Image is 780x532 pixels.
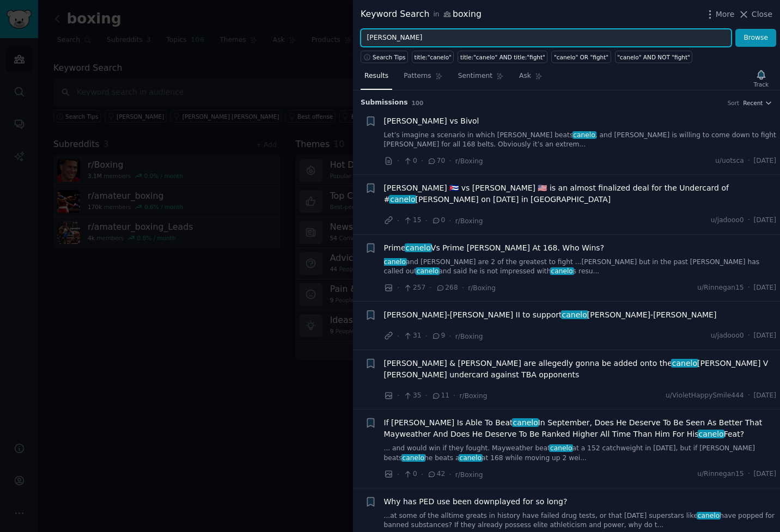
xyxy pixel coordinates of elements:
[743,99,763,107] span: Recent
[384,511,777,530] a: ...at some of the alltime greats in history have failed drug tests, or that [DATE] superstars lik...
[397,390,399,401] span: ·
[455,333,483,340] span: r/Boxing
[671,359,698,368] span: canelo
[515,68,546,90] a: Ask
[384,444,777,463] a: ... and would win if they fought. Mayweather beatcaneloat a 152 catchweight in [DATE], but if [PE...
[384,242,605,254] a: PrimecaneloVs Prime [PERSON_NAME] At 168. Who Wins?
[421,155,423,167] span: ·
[397,215,399,227] span: ·
[383,258,407,266] span: canelo
[460,392,487,400] span: r/Boxing
[431,391,449,401] span: 11
[572,131,596,139] span: canelo
[615,51,693,63] a: "canelo" AND NOT "fight"
[384,115,479,127] a: [PERSON_NAME] vs Bivol
[412,100,424,106] span: 100
[403,156,417,166] span: 0
[449,155,451,167] span: ·
[748,283,750,293] span: ·
[373,53,406,61] span: Search Tips
[549,444,573,452] span: canelo
[754,391,776,401] span: [DATE]
[666,391,744,401] span: u/VioletHappySmile444
[384,358,777,381] a: [PERSON_NAME] & [PERSON_NAME] are allegedly gonna be added onto thecanelo[PERSON_NAME] V [PERSON_...
[433,10,439,20] span: in
[389,195,416,204] span: canelo
[512,418,539,427] span: canelo
[697,469,744,479] span: u/Rinnegan15
[458,51,547,63] a: title:"canelo" AND title:"fight"
[427,156,445,166] span: 70
[425,331,428,342] span: ·
[416,267,440,275] span: canelo
[361,29,732,47] input: Try a keyword related to your business
[449,215,451,227] span: ·
[716,9,735,20] span: More
[384,182,777,205] span: [PERSON_NAME] 🇨🇺 vs [PERSON_NAME] 🇺🇸 is an almost finalized deal for the Undercard of # [PERSON_N...
[748,469,750,479] span: ·
[431,331,445,341] span: 9
[384,258,777,277] a: caneloand [PERSON_NAME] are 2 of the greatest to fight ...[PERSON_NAME] but in the past [PERSON_N...
[400,68,446,90] a: Patterns
[361,68,392,90] a: Results
[404,71,431,81] span: Patterns
[361,51,408,63] button: Search Tips
[550,267,574,275] span: canelo
[425,215,428,227] span: ·
[617,53,690,61] div: "canelo" AND NOT "fight"
[384,242,605,254] span: Prime Vs Prime [PERSON_NAME] At 168. Who Wins?
[711,216,744,225] span: u/jadooo0
[554,53,608,61] div: "canelo" OR "fight"
[551,51,611,63] a: "canelo" OR "fight"
[384,131,777,150] a: Let’s imagine a scenario in which [PERSON_NAME] beatscanelo, and [PERSON_NAME] is willing to come...
[455,217,483,225] span: r/Boxing
[697,512,721,519] span: canelo
[754,283,776,293] span: [DATE]
[715,156,744,166] span: u/uotsca
[397,331,399,342] span: ·
[421,469,423,480] span: ·
[397,469,399,480] span: ·
[468,284,496,292] span: r/Boxing
[436,283,458,293] span: 268
[735,29,776,47] button: Browse
[412,51,454,63] a: title:"canelo"
[459,454,483,462] span: canelo
[429,282,431,293] span: ·
[748,156,750,166] span: ·
[455,471,483,479] span: r/Boxing
[397,282,399,293] span: ·
[711,331,744,341] span: u/jadooo0
[455,157,483,165] span: r/Boxing
[384,496,568,507] a: Why has PED use been downplayed for so long?
[427,469,445,479] span: 42
[425,390,428,401] span: ·
[462,282,464,293] span: ·
[453,390,455,401] span: ·
[384,182,777,205] a: [PERSON_NAME] 🇨🇺 vs [PERSON_NAME] 🇺🇸 is an almost finalized deal for the Undercard of #canelo[PER...
[754,469,776,479] span: [DATE]
[458,71,492,81] span: Sentiment
[748,216,750,225] span: ·
[754,331,776,341] span: [DATE]
[449,469,451,480] span: ·
[403,469,417,479] span: 0
[728,99,740,107] div: Sort
[384,309,717,321] span: [PERSON_NAME]-[PERSON_NAME] II to support [PERSON_NAME]-[PERSON_NAME]
[454,68,508,90] a: Sentiment
[748,331,750,341] span: ·
[748,391,750,401] span: ·
[403,391,421,401] span: 35
[738,9,772,20] button: Close
[415,53,452,61] div: title:"canelo"
[384,417,777,440] span: If [PERSON_NAME] Is Able To Beat In September, Does He Deserve To Be Seen As Better That Mayweath...
[403,331,421,341] span: 31
[752,9,772,20] span: Close
[704,9,735,20] button: More
[698,430,725,438] span: canelo
[403,283,425,293] span: 257
[384,417,777,440] a: If [PERSON_NAME] Is Able To BeatcaneloIn September, Does He Deserve To Be Seen As Better That May...
[754,216,776,225] span: [DATE]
